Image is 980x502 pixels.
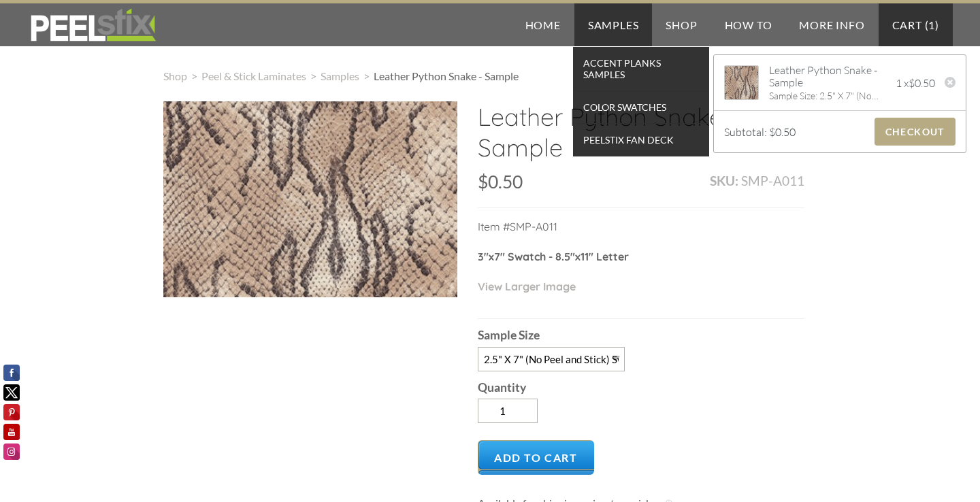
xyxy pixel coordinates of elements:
[478,440,594,475] a: Add to Cart
[576,131,706,149] span: Peelstix Fan Deck
[909,76,935,90] span: $0.50
[359,69,374,82] span: >
[201,69,306,82] a: Peel & Stick Laminates
[879,3,953,46] a: Cart (1)
[717,66,766,99] img: s832171791223022656_p368_i1_w80.jpeg
[711,3,786,46] a: How To
[769,64,879,88] span: Leather Python Snake - Sample
[724,125,767,139] span: Subtotal:
[573,124,709,156] a: Peelstix Fan Deck
[27,8,159,42] img: REFACE SUPPLIES
[187,69,201,82] span: >
[512,3,574,46] a: Home
[306,69,321,82] span: >
[769,90,879,101] div: Sample Size: 2.5" X 7" (No Peel and Stick) Swatch
[321,69,359,82] a: Samples
[478,171,523,193] span: $0.50
[785,3,878,46] a: More Info
[574,3,653,46] a: Samples
[478,328,540,342] b: Sample Size
[573,47,709,91] a: Accent Planks Samples
[741,173,804,188] span: SMP-A011
[374,69,519,82] span: Leather Python Snake - Sample
[896,72,945,94] div: 1 x
[478,218,804,248] p: Item #SMP-A011
[769,125,796,139] span: $0.50
[710,173,738,188] b: SKU:
[163,69,187,82] a: Shop
[652,3,710,46] a: Shop
[928,18,935,31] span: 1
[576,54,706,84] span: Accent Planks Samples
[478,280,576,293] a: View Larger Image
[573,91,709,124] a: Color Swatches
[576,98,706,116] span: Color Swatches
[875,118,955,146] a: Checkout
[478,101,804,173] h2: Leather Python Snake - Sample
[478,380,526,395] b: Quantity
[478,250,629,263] strong: 3"x7" Swatch - 8.5"x11" Letter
